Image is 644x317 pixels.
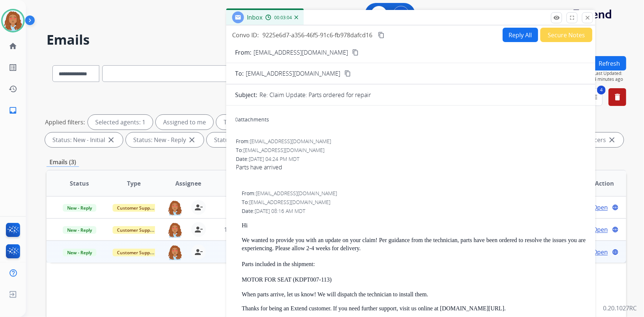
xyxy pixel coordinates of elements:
span: Open [593,248,608,256]
div: Status: New - Reply [126,132,204,147]
p: [EMAIL_ADDRESS][DOMAIN_NAME] [254,48,348,57]
span: Status [70,179,89,188]
div: attachments [235,116,269,123]
p: Emails (3) [47,158,79,167]
span: Open [593,203,608,212]
span: 00:03:04 [274,15,292,21]
p: 0.20.1027RC [603,304,637,313]
div: Assigned to me [156,115,213,130]
div: Status: New - Initial [45,132,123,147]
mat-icon: close [187,135,196,144]
p: Parts included in the shipment: [242,260,586,268]
mat-icon: close [107,135,116,144]
p: From: [235,48,251,57]
span: 0 [235,116,238,123]
img: agent-avatar [168,222,182,238]
button: Refresh [592,56,626,70]
span: 9225e6d7-a356-46f5-91c6-fb978dafcd16 [262,31,372,39]
span: [EMAIL_ADDRESS][DOMAIN_NAME] [246,69,340,78]
div: Parts have arrived [236,163,586,172]
th: Action [572,170,626,196]
p: To: [235,69,244,78]
mat-icon: list_alt [8,63,17,72]
mat-icon: person_remove [194,203,203,212]
div: To: [242,199,586,206]
button: Reply All [503,28,538,42]
span: 4 minutes ago [594,76,626,82]
mat-icon: language [612,204,619,211]
mat-icon: close [607,135,616,144]
p: Subject: [235,90,257,99]
p: We wanted to provide you with an update on your claim! Per guidance from the technician, parts ha... [242,236,586,252]
div: From: [236,138,586,145]
mat-icon: person_remove [194,225,203,234]
mat-icon: inbox [8,106,17,115]
span: New - Reply [63,204,96,212]
div: Date: [242,207,586,215]
div: To: [236,147,586,154]
mat-icon: language [612,249,619,255]
img: avatar [3,10,23,31]
span: 4 [597,86,606,94]
mat-icon: content_copy [344,70,351,77]
span: Initial Date [226,179,259,188]
img: agent-avatar [168,200,182,216]
span: [DATE] 04:24 PM MDT [249,155,299,162]
span: [EMAIL_ADDRESS][DOMAIN_NAME] [250,138,331,145]
span: Customer Support [113,204,161,212]
span: Assignee [175,179,201,188]
div: Type: Customer Support [216,115,310,130]
span: New - Reply [63,226,96,234]
span: Open [593,225,608,234]
mat-icon: history [8,85,17,93]
span: New - Reply [63,249,96,256]
span: [EMAIL_ADDRESS][DOMAIN_NAME] [256,190,337,197]
mat-icon: home [8,42,17,51]
mat-icon: fullscreen [569,14,575,21]
p: Convo ID: [232,31,259,39]
button: Secure Notes [540,28,592,42]
span: Customer Support [113,249,161,256]
span: [DATE] 08:16 AM MDT [255,207,305,214]
img: agent-avatar [168,245,182,260]
mat-icon: close [584,14,591,21]
h2: Emails [47,32,626,47]
p: Thanks for being an Extend customer. If you need further support, visit us online at [DOMAIN_NAME... [242,305,586,312]
span: [EMAIL_ADDRESS][DOMAIN_NAME] [243,147,324,154]
span: 16 hours ago [224,225,261,234]
span: Type [127,179,141,188]
span: Last Updated: [594,70,626,76]
mat-icon: person_remove [194,248,203,256]
mat-icon: remove_red_eye [553,14,560,21]
div: From: [242,190,586,197]
mat-icon: language [612,226,619,233]
p: Re: Claim Update: Parts ordered for repair [259,90,371,99]
div: Selected agents: 1 [88,115,153,130]
p: When parts arrive, let us know! We will dispatch the technician to install them. [242,291,586,298]
span: Inbox [247,13,262,21]
button: 4 [585,88,603,106]
p: Applied filters: [45,118,85,127]
div: Date: [236,155,586,163]
mat-icon: content_copy [378,32,385,38]
span: Customer Support [113,226,161,234]
mat-icon: content_copy [352,49,359,56]
p: Hi [242,222,586,229]
mat-icon: delete [613,93,622,101]
p: MOTOR FOR SEAT (KDPT007-113) [242,276,586,284]
div: Status: On-hold – Internal [207,132,303,147]
span: [EMAIL_ADDRESS][DOMAIN_NAME] [249,199,330,206]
